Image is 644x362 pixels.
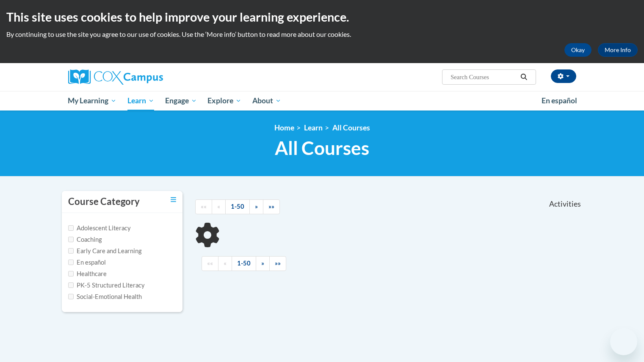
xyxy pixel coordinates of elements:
[68,248,74,254] input: Checkbox for Options
[68,258,106,267] label: En español
[160,91,202,111] a: Engage
[68,246,141,256] label: Early Care and Learning
[63,91,122,111] a: My Learning
[68,225,74,231] input: Checkbox for Options
[218,256,232,271] a: Previous
[249,199,263,214] a: Next
[232,256,256,271] a: 1-50
[195,199,212,214] a: Begining
[517,72,530,82] button: Search
[536,92,583,110] a: En español
[263,199,280,214] a: End
[450,72,517,82] input: Search Courses
[68,294,74,299] input: Checkbox for Options
[549,199,581,209] span: Activities
[171,195,176,204] a: Toggle collapse
[274,123,294,132] a: Home
[207,260,213,267] span: ««
[275,137,369,159] span: All Courses
[6,8,638,25] h2: This site uses cookies to help improve your learning experience.
[212,199,226,214] a: Previous
[551,69,576,83] button: Account Settings
[68,282,74,288] input: Checkbox for Options
[6,30,638,39] p: By continuing to use the site you agree to our use of cookies. Use the ‘More info’ button to read...
[332,123,370,132] a: All Courses
[68,224,131,233] label: Adolescent Literacy
[68,96,116,106] span: My Learning
[202,91,247,111] a: Explore
[304,123,323,132] a: Learn
[225,199,250,214] a: 1-50
[68,292,142,301] label: Social-Emotional Health
[68,281,145,290] label: PK-5 Structured Literacy
[68,271,74,276] input: Checkbox for Options
[256,256,270,271] a: Next
[255,203,258,210] span: »
[269,256,286,271] a: End
[564,43,591,57] button: Okay
[122,91,160,111] a: Learn
[201,203,207,210] span: ««
[68,195,140,208] h3: Course Category
[252,96,281,106] span: About
[68,260,74,265] input: Checkbox for Options
[217,203,220,210] span: «
[247,91,287,111] a: About
[261,260,264,267] span: »
[275,260,281,267] span: »»
[68,69,163,85] img: Cox Campus
[224,260,227,267] span: «
[68,69,229,85] a: Cox Campus
[542,96,577,105] span: En español
[68,269,107,279] label: Healthcare
[207,96,241,106] span: Explore
[202,256,218,271] a: Begining
[598,43,638,57] a: More Info
[55,91,589,111] div: Main menu
[68,237,74,242] input: Checkbox for Options
[127,96,154,106] span: Learn
[268,203,274,210] span: »»
[165,96,197,106] span: Engage
[610,328,637,355] iframe: Button to launch messaging window
[68,235,102,244] label: Coaching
